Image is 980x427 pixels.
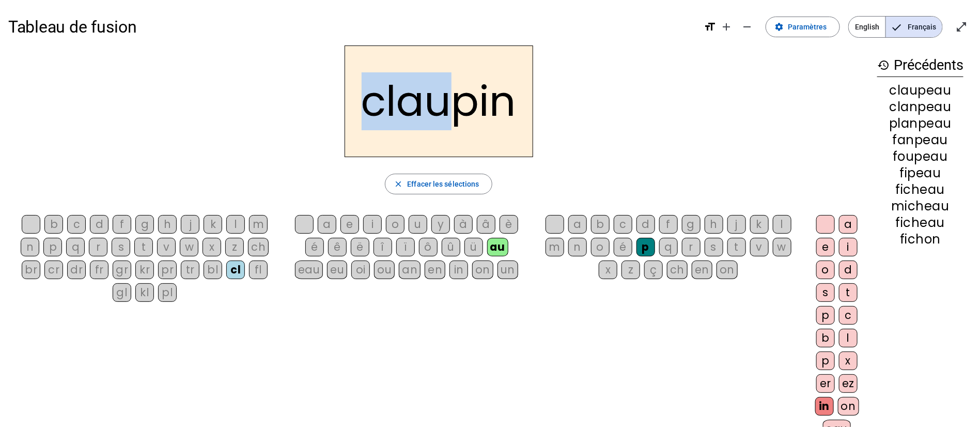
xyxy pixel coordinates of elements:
[67,261,86,279] div: dr
[849,17,885,37] span: English
[773,215,791,234] div: l
[682,215,701,234] div: g
[705,238,723,256] div: s
[877,101,963,113] div: clanpeau
[636,238,655,256] div: p
[180,238,198,256] div: w
[750,238,769,256] div: v
[877,117,963,130] div: planpeau
[328,238,347,256] div: ê
[716,17,737,37] button: Augmenter la taille de la police
[816,374,835,393] div: er
[877,200,963,212] div: micheau
[44,215,63,234] div: b
[877,59,890,71] mat-icon: history
[113,261,131,279] div: gr
[839,329,858,347] div: l
[385,174,492,194] button: Effacer les sélections
[305,238,324,256] div: é
[472,261,493,279] div: on
[877,184,963,196] div: ficheau
[816,329,835,347] div: b
[692,261,712,279] div: en
[249,215,268,234] div: m
[295,261,323,279] div: eau
[21,238,39,256] div: n
[667,261,688,279] div: ch
[135,215,154,234] div: g
[839,215,858,234] div: a
[766,17,840,37] button: Paramètres
[351,261,370,279] div: oi
[727,215,746,234] div: j
[203,238,221,256] div: x
[636,215,655,234] div: d
[226,261,245,279] div: cl
[374,261,395,279] div: ou
[89,238,107,256] div: r
[464,238,483,256] div: ü
[788,21,827,33] span: Paramètres
[591,215,610,234] div: b
[407,178,479,190] span: Effacer les sélections
[717,261,738,279] div: on
[839,283,858,302] div: t
[374,238,392,256] div: î
[419,238,438,256] div: ô
[386,215,405,234] div: o
[113,215,131,234] div: f
[705,215,723,234] div: h
[112,238,130,256] div: s
[90,215,108,234] div: d
[345,45,533,157] h2: claupin
[839,306,858,325] div: c
[838,397,859,416] div: on
[181,261,199,279] div: tr
[816,261,835,279] div: o
[877,217,963,229] div: ficheau
[425,261,445,279] div: en
[741,21,753,33] mat-icon: remove
[773,238,791,256] div: w
[157,238,176,256] div: v
[181,215,199,234] div: j
[431,215,450,234] div: y
[158,283,177,302] div: pl
[318,215,336,234] div: a
[158,261,177,279] div: pr
[546,238,564,256] div: m
[750,215,769,234] div: k
[568,238,587,256] div: n
[43,238,62,256] div: p
[644,261,663,279] div: ç
[449,261,468,279] div: in
[394,179,403,189] mat-icon: close
[614,215,632,234] div: c
[816,306,835,325] div: p
[399,261,421,279] div: an
[848,16,943,38] mat-button-toggle-group: Language selection
[877,233,963,246] div: fichon
[659,215,678,234] div: f
[442,238,460,256] div: û
[727,238,746,256] div: t
[396,238,415,256] div: ï
[204,215,222,234] div: k
[955,21,968,33] mat-icon: open_in_full
[477,215,495,234] div: â
[774,22,784,32] mat-icon: settings
[877,167,963,179] div: fipeau
[8,10,695,43] h1: Tableau de fusion
[815,397,834,416] div: in
[621,261,640,279] div: z
[599,261,617,279] div: x
[877,84,963,97] div: claupeau
[568,215,587,234] div: a
[816,352,835,370] div: p
[816,283,835,302] div: s
[67,215,86,234] div: c
[454,215,473,234] div: à
[487,238,508,256] div: au
[886,17,942,37] span: Français
[351,238,369,256] div: ë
